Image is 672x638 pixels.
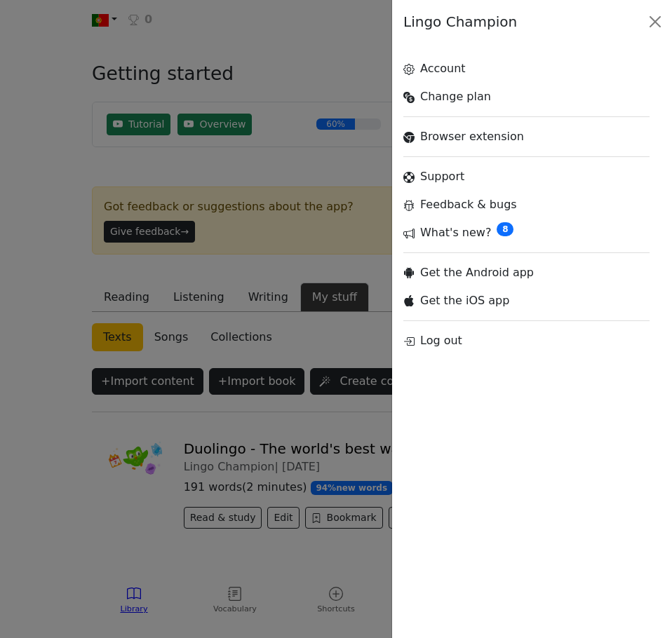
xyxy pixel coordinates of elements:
[403,259,650,287] a: Get the Android app
[403,55,650,83] a: Account
[403,287,650,315] a: Get the iOS app
[403,191,650,219] a: Feedback & bugs
[403,11,517,32] div: Lingo Champion
[644,11,666,33] button: Close
[403,219,650,247] a: What's new?8
[497,222,513,236] sup: 8
[403,83,650,111] a: Change plan
[403,327,650,355] a: Log out
[403,163,650,191] a: Support
[403,123,650,151] a: Browser extension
